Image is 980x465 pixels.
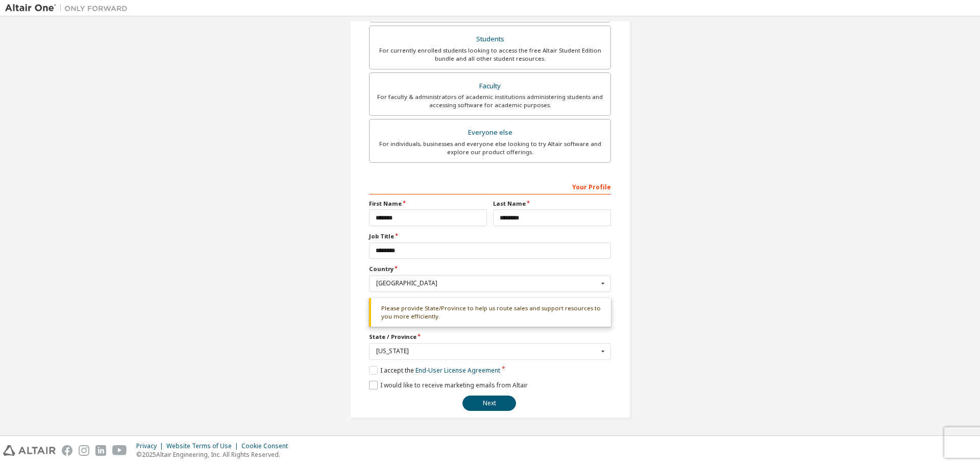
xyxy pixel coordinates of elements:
a: End-User License Agreement [415,366,500,375]
label: State / Province [369,333,611,341]
div: For faculty & administrators of academic institutions administering students and accessing softwa... [376,93,604,109]
img: Altair One [5,3,133,13]
div: Everyone else [376,126,604,140]
img: instagram.svg [79,445,89,456]
div: For individuals, businesses and everyone else looking to try Altair software and explore our prod... [376,140,604,156]
label: Country [369,265,611,273]
div: Cookie Consent [241,442,294,450]
img: altair_logo.svg [3,445,56,456]
p: © 2025 Altair Engineering, Inc. All Rights Reserved. [136,450,294,459]
div: Faculty [376,79,604,93]
label: Job Title [369,232,611,240]
div: [GEOGRAPHIC_DATA] [376,280,598,286]
div: Please provide State/Province to help us route sales and support resources to you more efficiently. [369,298,611,327]
div: Your Profile [369,178,611,194]
div: Students [376,32,604,46]
label: I accept the [369,366,500,375]
label: First Name [369,200,487,208]
img: linkedin.svg [95,445,106,456]
div: Privacy [136,442,166,450]
label: Last Name [493,200,611,208]
div: For currently enrolled students looking to access the free Altair Student Edition bundle and all ... [376,46,604,63]
label: I would like to receive marketing emails from Altair [369,381,528,389]
img: youtube.svg [112,445,127,456]
div: Website Terms of Use [166,442,241,450]
div: [US_STATE] [376,348,598,354]
img: facebook.svg [62,445,72,456]
button: Next [462,396,516,411]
